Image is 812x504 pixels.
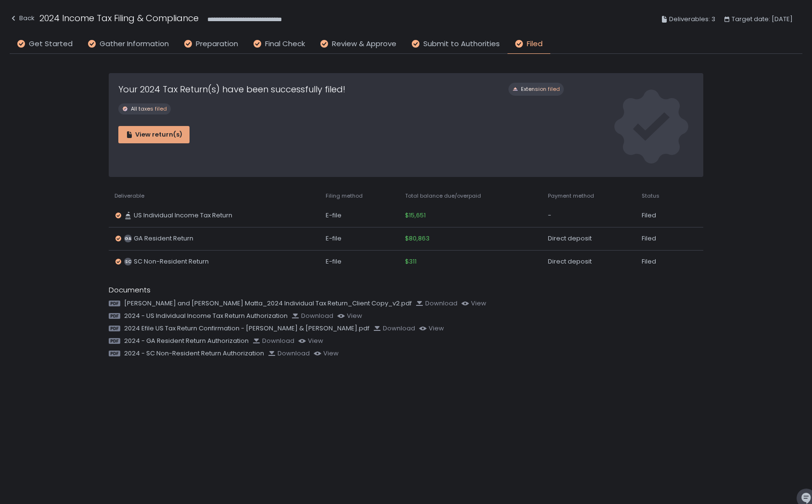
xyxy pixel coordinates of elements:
div: Filed [642,211,678,220]
button: View return(s) [118,126,190,143]
div: Back [10,13,35,24]
span: $80,863 [405,234,430,243]
span: All taxes filed [131,105,167,113]
span: Payment method [548,192,594,200]
span: Review & Approve [332,38,396,50]
div: E-file [326,257,393,266]
span: Get Started [29,38,73,50]
span: Target date: [DATE] [732,13,793,25]
span: GA Resident Return [134,234,193,243]
text: SC [125,259,131,265]
span: Extension filed [521,86,560,93]
span: $15,651 [405,211,426,220]
span: 2024 - SC Non-Resident Return Authorization [124,349,264,358]
div: View return(s) [126,130,182,139]
button: Download [253,337,294,345]
span: [PERSON_NAME] and [PERSON_NAME] Matta_2024 Individual Tax Return_Client Copy_v2.pdf [124,299,412,308]
button: Download [416,299,457,308]
div: Documents [109,285,703,296]
button: view [314,349,339,358]
button: Download [268,349,310,358]
span: - [548,211,551,220]
text: GA [125,236,131,241]
span: Submit to Authorities [423,38,500,50]
button: view [337,312,362,320]
span: Gather Information [100,38,169,50]
span: US Individual Income Tax Return [134,211,232,220]
span: $311 [405,257,417,266]
button: Download [373,324,415,333]
span: Direct deposit [548,257,592,266]
span: 2024 - GA Resident Return Authorization [124,337,249,345]
span: Deliverables: 3 [669,13,715,25]
span: Deliverable [114,192,144,200]
span: SC Non-Resident Return [134,257,209,266]
div: E-file [326,211,393,220]
button: Back [10,12,35,27]
span: Total balance due/overpaid [405,192,481,200]
button: view [461,299,486,308]
div: Filed [642,257,678,266]
span: Direct deposit [548,234,592,243]
h1: 2024 Income Tax Filing & Compliance [39,12,199,25]
h1: Your 2024 Tax Return(s) have been successfully filed! [118,83,345,96]
span: Filed [527,38,543,50]
button: view [419,324,444,333]
span: 2024 - US Individual Income Tax Return Authorization [124,312,288,320]
div: E-file [326,234,393,243]
div: Filed [642,234,678,243]
button: view [298,337,323,345]
span: Final Check [265,38,305,50]
span: Status [642,192,660,200]
span: 2024 Efile US Tax Return Confirmation - [PERSON_NAME] & [PERSON_NAME].pdf [124,324,369,333]
button: Download [292,312,333,320]
span: Filing method [326,192,363,200]
span: Preparation [196,38,238,50]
